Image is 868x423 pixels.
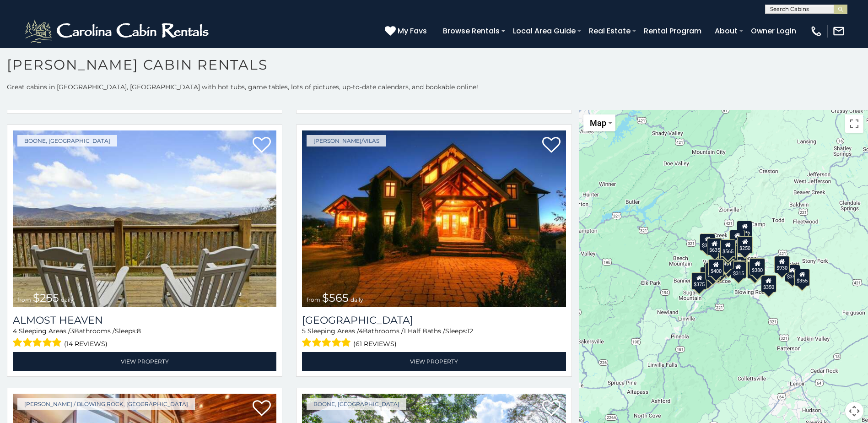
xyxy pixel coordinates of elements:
[710,23,742,39] a: About
[700,233,715,251] div: $305
[253,136,271,155] a: Add to favorites
[61,296,74,303] span: daily
[17,398,195,410] a: [PERSON_NAME] / Blowing Rock, [GEOGRAPHIC_DATA]
[302,130,566,307] img: Wilderness Lodge
[730,261,746,279] div: $315
[832,25,845,38] img: mail-regular-white.png
[359,327,363,335] span: 4
[253,399,271,418] a: Add to favorites
[70,327,74,335] span: 3
[398,25,427,37] span: My Favs
[385,25,429,37] a: My Favs
[707,238,722,255] div: $635
[810,25,823,38] img: phone-regular-white.png
[307,296,320,303] span: from
[508,23,580,39] a: Local Area Guide
[705,263,721,280] div: $325
[137,327,141,335] span: 8
[542,136,561,155] a: Add to favorites
[737,236,753,254] div: $250
[731,260,746,278] div: $480
[639,23,706,39] a: Rental Program
[691,272,707,290] div: $375
[746,23,801,39] a: Owner Login
[302,326,566,350] div: Sleeping Areas / Bathrooms / Sleeps:
[33,291,59,304] span: $255
[845,402,863,420] button: Map camera controls
[785,265,800,282] div: $355
[23,17,213,45] img: White-1-2.png
[302,314,566,326] h3: Wilderness Lodge
[13,326,276,350] div: Sleeping Areas / Bathrooms / Sleeps:
[467,327,473,335] span: 12
[17,296,31,303] span: from
[747,261,763,279] div: $695
[13,352,276,371] a: View Property
[353,338,397,350] span: (61 reviews)
[17,135,117,146] a: Boone, [GEOGRAPHIC_DATA]
[307,135,386,146] a: [PERSON_NAME]/Vilas
[718,252,734,269] div: $451
[731,256,747,274] div: $395
[845,114,863,133] button: Toggle fullscreen view
[302,314,566,326] a: [GEOGRAPHIC_DATA]
[322,291,349,304] span: $565
[438,23,504,39] a: Browse Rentals
[404,327,445,335] span: 1 Half Baths /
[584,23,635,39] a: Real Estate
[749,258,765,276] div: $380
[350,296,363,303] span: daily
[542,399,561,418] a: Add to favorites
[708,259,724,277] div: $400
[714,249,729,266] div: $410
[307,398,406,410] a: Boone, [GEOGRAPHIC_DATA]
[737,221,752,238] div: $525
[583,114,615,131] button: Change map style
[13,314,276,326] a: Almost Heaven
[302,130,566,307] a: Wilderness Lodge from $565 daily
[720,239,736,257] div: $565
[302,352,566,371] a: View Property
[64,338,108,350] span: (14 reviews)
[761,275,776,293] div: $350
[13,130,276,307] a: Almost Heaven from $255 daily
[302,327,306,335] span: 5
[13,130,276,307] img: Almost Heaven
[590,118,606,128] span: Map
[774,256,790,273] div: $930
[13,327,17,335] span: 4
[794,269,810,286] div: $355
[729,230,745,247] div: $320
